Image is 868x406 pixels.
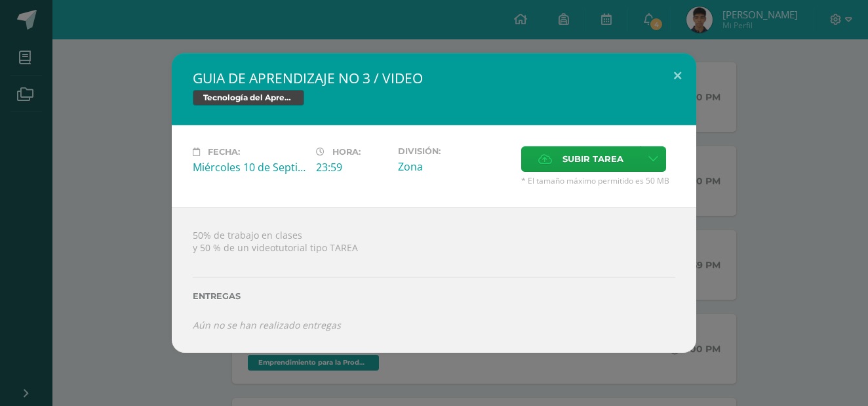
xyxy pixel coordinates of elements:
[193,90,304,106] span: Tecnología del Aprendizaje y la Comunicación (TIC)
[332,147,361,157] span: Hora:
[193,291,675,301] label: Entregas
[521,175,675,186] span: * El tamaño máximo permitido es 50 MB
[208,147,240,157] span: Fecha:
[316,160,387,174] div: 23:59
[172,207,696,352] div: 50% de trabajo en clases y 50 % de un videotutorial tipo TAREA
[398,159,511,174] div: Zona
[398,146,511,156] label: División:
[562,147,623,171] span: Subir tarea
[193,160,306,174] div: Miércoles 10 de Septiembre
[659,53,696,98] button: Close (Esc)
[193,319,341,331] i: Aún no se han realizado entregas
[193,69,675,87] h2: GUIA DE APRENDIZAJE NO 3 / VIDEO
